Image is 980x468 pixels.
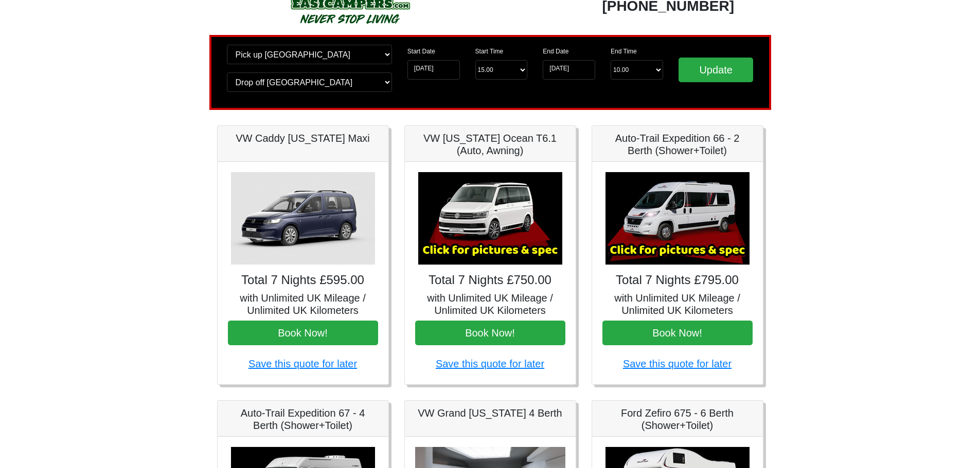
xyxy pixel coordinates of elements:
h5: Ford Zefiro 675 - 6 Berth (Shower+Toilet) [602,407,753,432]
a: Save this quote for later [436,358,544,369]
button: Book Now! [228,321,378,345]
h5: with Unlimited UK Mileage / Unlimited UK Kilometers [228,292,378,316]
a: Save this quote for later [623,358,732,369]
label: End Time [611,47,637,56]
label: End Date [543,47,568,56]
h5: VW Grand [US_STATE] 4 Berth [415,407,565,419]
h4: Total 7 Nights £595.00 [228,273,378,288]
img: VW California Ocean T6.1 (Auto, Awning) [418,172,562,265]
img: VW Caddy California Maxi [231,172,375,265]
h5: Auto-Trail Expedition 67 - 4 Berth (Shower+Toilet) [228,407,378,432]
button: Book Now! [415,321,565,345]
input: Start Date [407,60,460,80]
h5: Auto-Trail Expedition 66 - 2 Berth (Shower+Toilet) [602,132,753,157]
h5: VW Caddy [US_STATE] Maxi [228,132,378,144]
h5: VW [US_STATE] Ocean T6.1 (Auto, Awning) [415,132,565,157]
label: Start Date [407,47,435,56]
h4: Total 7 Nights £795.00 [602,273,753,288]
button: Book Now! [602,321,753,345]
h4: Total 7 Nights £750.00 [415,273,565,288]
label: Start Time [475,47,504,56]
h5: with Unlimited UK Mileage / Unlimited UK Kilometers [602,292,753,316]
img: Auto-Trail Expedition 66 - 2 Berth (Shower+Toilet) [605,172,750,265]
a: Save this quote for later [248,358,357,369]
input: Update [679,58,754,82]
input: Return Date [543,60,595,80]
h5: with Unlimited UK Mileage / Unlimited UK Kilometers [415,292,565,316]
